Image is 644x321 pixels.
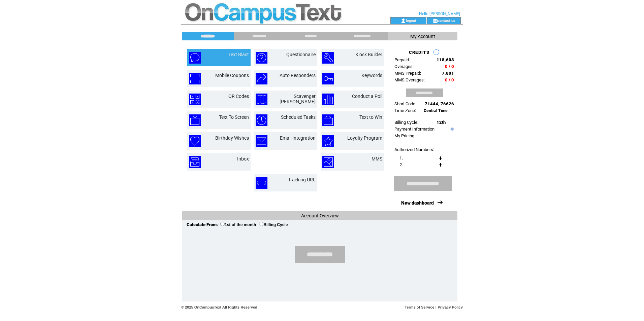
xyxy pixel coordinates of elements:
[406,18,416,23] a: logout
[359,114,382,120] a: Text to Win
[437,120,446,125] span: 12th
[189,73,201,84] img: mobile-coupons.png
[442,71,454,76] span: 7,801
[237,156,249,162] a: Inbox
[449,128,454,131] img: help.gif
[394,127,434,132] a: Payment Information
[288,177,316,182] a: Tracking URL
[219,114,249,120] a: Text To Screen
[220,222,256,227] label: 1st of the month
[361,73,382,78] a: Keywords
[394,133,414,138] a: My Pricing
[256,52,267,64] img: questionnaire.png
[394,71,421,76] span: MMS Prepaid:
[372,156,382,162] a: MMS
[280,73,316,78] a: Auto Responders
[399,162,403,167] span: 2.
[394,108,416,113] span: Time Zone:
[228,52,249,57] a: Text Blast
[259,222,288,227] label: Billing Cycle
[410,34,435,39] span: My Account
[256,135,267,147] img: email-integration.png
[425,101,454,106] span: 71444, 76626
[215,73,249,78] a: Mobile Coupons
[181,305,257,309] span: © 2025 OnCampusText All Rights Reserved
[438,305,463,309] a: Privacy Policy
[445,64,454,69] span: 0 / 0
[189,114,201,126] img: text-to-screen.png
[322,114,334,126] img: text-to-win.png
[256,94,267,105] img: scavenger-hunt.png
[322,135,334,147] img: loyalty-program.png
[419,11,460,16] span: Hello [PERSON_NAME]
[438,18,455,23] a: contact us
[394,77,425,82] span: MMS Overages:
[256,73,267,84] img: auto-responders.png
[259,222,263,226] input: Billing Cycle
[436,305,437,309] span: |
[215,135,249,141] a: Birthday Wishes
[432,18,438,24] img: contact_us_icon.gif
[220,222,225,226] input: 1st of the month
[228,94,249,99] a: QR Codes
[424,108,448,113] span: Central Time
[394,64,414,69] span: Overages:
[401,200,434,206] a: New dashboard
[280,94,316,104] a: Scavenger [PERSON_NAME]
[401,18,406,24] img: account_icon.gif
[322,73,334,84] img: keywords.png
[355,52,382,57] a: Kiosk Builder
[394,120,418,125] span: Billing Cycle:
[352,94,382,99] a: Conduct a Poll
[399,155,403,160] span: 1.
[280,135,316,141] a: Email Integration
[437,57,454,62] span: 118,603
[322,94,334,105] img: conduct-a-poll.png
[286,52,316,57] a: Questionnaire
[281,114,316,120] a: Scheduled Tasks
[301,213,339,218] span: Account Overview
[322,156,334,168] img: mms.png
[445,77,454,82] span: 0 / 0
[189,52,201,64] img: text-blast.png
[189,94,201,105] img: qr-codes.png
[394,147,434,152] span: Authorized Numbers:
[189,156,201,168] img: inbox.png
[394,101,416,106] span: Short Code:
[187,222,218,227] span: Calculate From:
[347,135,382,141] a: Loyalty Program
[256,177,267,189] img: tracking-url.png
[256,114,267,126] img: scheduled-tasks.png
[405,305,434,309] a: Terms of Service
[322,52,334,64] img: kiosk-builder.png
[409,50,429,55] span: CREDITS
[189,135,201,147] img: birthday-wishes.png
[394,57,410,62] span: Prepaid:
